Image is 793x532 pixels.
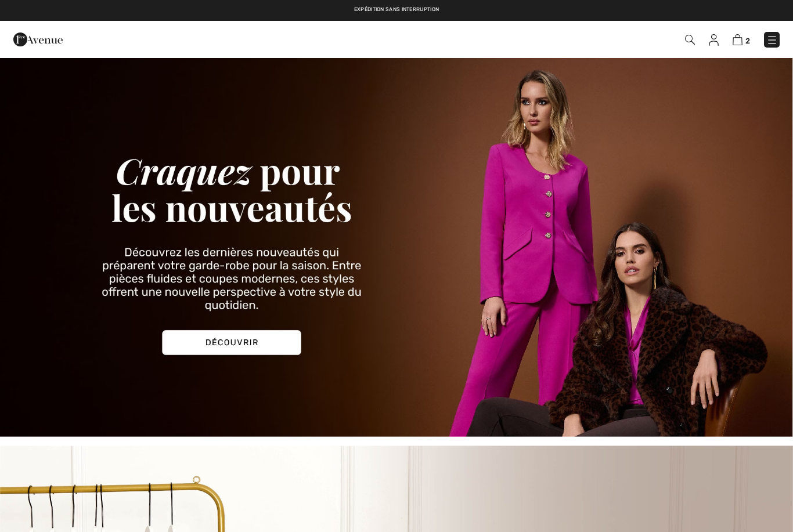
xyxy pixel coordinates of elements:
[745,37,750,45] span: 2
[13,28,63,51] img: 1ère Avenue
[709,34,719,46] img: Mes infos
[685,35,695,45] img: Recherche
[13,33,63,44] a: 1ère Avenue
[733,34,742,45] img: Panier d'achat
[766,34,778,46] img: Menu
[733,32,750,46] a: 2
